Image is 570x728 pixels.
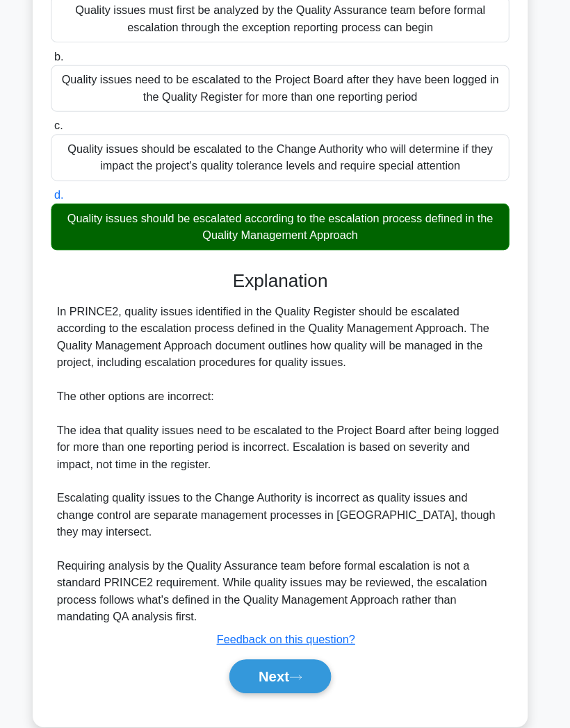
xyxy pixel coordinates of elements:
[60,200,510,246] div: Quality issues should be escalated according to the escalation process defined in the Quality Man...
[63,49,72,61] span: b.
[235,648,334,681] button: Next
[68,265,502,287] h3: Explanation
[222,622,359,634] a: Feedback on this question?
[65,298,505,615] div: In PRINCE2, quality issues identified in the Quality Register should be escalated according to th...
[60,64,510,110] div: Quality issues need to be escalated to the Project Board after they have been logged in the Quali...
[60,132,510,178] div: Quality issues should be escalated to the Change Authority who will determine if they impact the ...
[63,185,72,197] span: d.
[63,117,71,129] span: c.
